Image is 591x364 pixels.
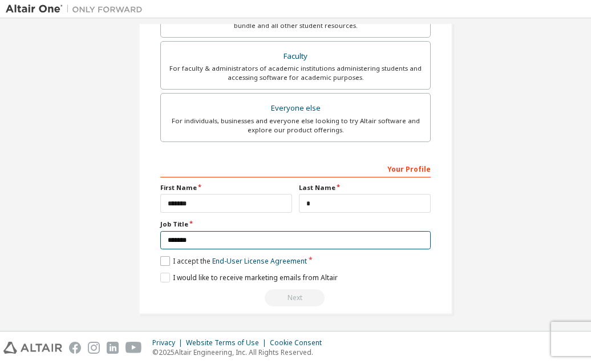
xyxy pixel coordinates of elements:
[69,342,81,354] img: facebook.svg
[168,48,423,64] div: Faculty
[270,338,329,347] div: Cookie Consent
[126,342,142,354] img: youtube.svg
[168,64,423,82] div: For faculty & administrators of academic institutions administering students and accessing softwa...
[160,220,431,229] label: Job Title
[160,273,338,282] label: I would like to receive marketing emails from Altair
[152,338,186,347] div: Privacy
[152,347,329,357] p: © 2025 Altair Engineering, Inc. All Rights Reserved.
[88,342,100,354] img: instagram.svg
[107,342,119,354] img: linkedin.svg
[212,256,307,266] a: End-User License Agreement
[186,338,270,347] div: Website Terms of Use
[299,183,431,192] label: Last Name
[160,256,307,266] label: I accept the
[3,342,62,354] img: altair_logo.svg
[168,116,423,135] div: For individuals, businesses and everyone else looking to try Altair software and explore our prod...
[168,100,423,116] div: Everyone else
[160,289,431,306] div: Read and acccept EULA to continue
[160,183,292,192] label: First Name
[160,159,431,177] div: Your Profile
[6,3,148,15] img: Altair One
